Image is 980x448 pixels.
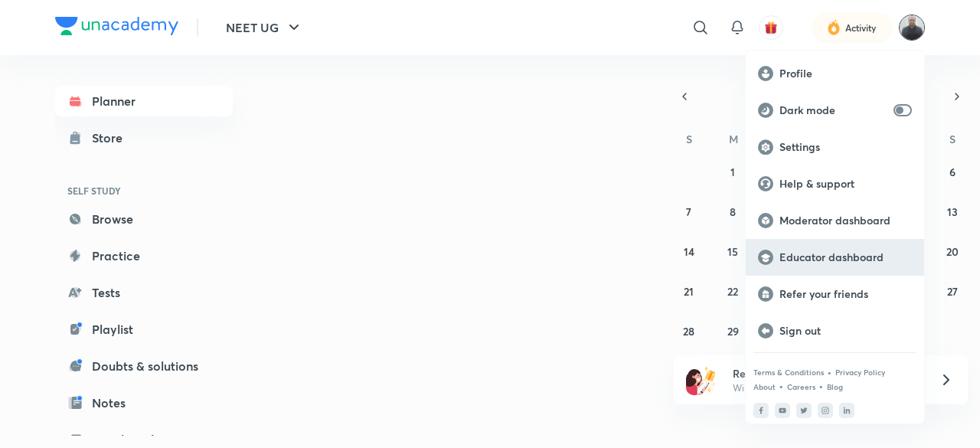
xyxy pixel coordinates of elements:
[779,103,887,117] p: Dark mode
[779,250,912,264] p: Educator dashboard
[779,379,784,393] div: •
[753,368,824,377] a: Terms & Conditions
[779,214,912,227] p: Moderator dashboard
[779,140,912,154] p: Settings
[818,379,824,393] div: •
[746,239,924,276] a: Educator dashboard
[787,382,815,391] a: Careers
[779,324,912,338] p: Sign out
[779,287,912,301] p: Refer your friends
[779,67,912,80] p: Profile
[827,382,843,391] a: Blog
[753,382,776,391] a: About
[746,165,924,202] a: Help & support
[746,276,924,312] a: Refer your friends
[779,177,912,191] p: Help & support
[746,129,924,165] a: Settings
[746,202,924,239] a: Moderator dashboard
[827,365,832,379] div: •
[835,368,885,377] a: Privacy Policy
[746,55,924,92] a: Profile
